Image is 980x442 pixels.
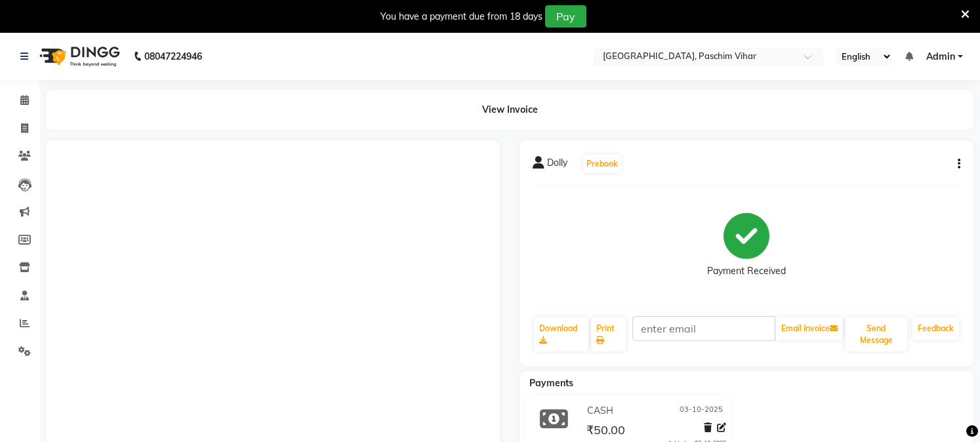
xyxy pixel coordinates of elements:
[33,38,123,75] img: logo
[632,316,775,341] input: enter email
[583,155,621,173] button: Prebook
[846,317,907,352] button: Send Message
[912,317,959,340] a: Feedback
[144,38,202,75] b: 08047224946
[587,404,613,418] span: CASH
[46,90,973,130] div: View Invoice
[534,317,588,352] a: Download
[547,156,567,174] span: Dolly
[380,10,542,24] div: You have a payment due from 18 days
[776,317,843,340] button: Email Invoice
[545,5,586,28] button: Pay
[591,317,626,352] a: Print
[707,264,786,278] div: Payment Received
[680,404,723,418] span: 03-10-2025
[529,377,573,389] span: Payments
[586,422,625,441] span: ₹50.00
[926,50,955,64] span: Admin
